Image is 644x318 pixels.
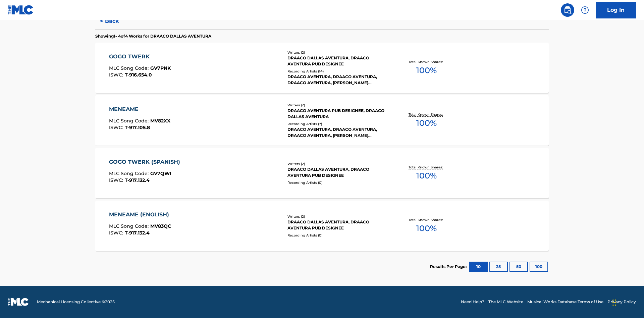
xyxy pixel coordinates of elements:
span: ISWC : [109,177,125,183]
button: 100 [530,262,548,272]
a: Need Help? [461,299,484,305]
span: T-917.132.4 [125,177,150,183]
button: 10 [469,262,488,272]
span: MLC Song Code : [109,223,150,229]
span: T-916.654.0 [125,72,152,78]
a: Log In [596,2,636,18]
div: MENEAME (ENGLISH) [109,211,172,219]
a: MENEAME (ENGLISH)MLC Song Code:MV83QCISWC:T-917.132.4Writers (2)DRAACO DALLAS AVENTURA, DRAACO AV... [95,201,549,251]
span: GV7QWI [150,170,171,176]
div: DRAACO AVENTURA, DRAACO AVENTURA, DRAACO AVENTURA, [PERSON_NAME] AVENTURA, DRAACO AVENTURA [287,74,389,86]
span: MLC Song Code : [109,65,150,71]
p: Total Known Shares: [409,59,444,64]
iframe: Chat Widget [610,286,644,318]
div: GOGO TWERK (SPANISH) [109,158,183,166]
span: 100 % [416,64,437,76]
button: 25 [489,262,508,272]
div: Drag [612,293,616,313]
a: GOGO TWERKMLC Song Code:GV7PNKISWC:T-916.654.0Writers (2)DRAACO DALLAS AVENTURA, DRAACO AVENTURA ... [95,43,549,93]
p: Results Per Page: [430,264,468,270]
img: help [581,6,589,14]
div: Writers ( 2 ) [287,103,389,108]
button: < Back [95,13,136,30]
div: GOGO TWERK [109,53,171,61]
span: MV82XX [150,118,170,124]
p: Total Known Shares: [409,165,444,170]
img: logo [8,298,29,306]
p: Showing 1 - 4 of 4 Works for DRAACO DALLAS AVENTURA [95,33,211,39]
a: MENEAMEMLC Song Code:MV82XXISWC:T-917.105.8Writers (2)DRAACO AVENTURA PUB DESIGNEE, DRAACO DALLAS... [95,95,549,146]
div: Recording Artists ( 0 ) [287,233,389,238]
div: Recording Artists ( 7 ) [287,121,389,126]
div: Help [578,3,592,17]
span: ISWC : [109,72,125,78]
p: Total Known Shares: [409,112,444,117]
div: DRAACO AVENTURA, DRAACO AVENTURA, DRAACO AVENTURA, [PERSON_NAME] AVENTURA, DRAACO AVENTURA [287,126,389,139]
span: 100 % [416,117,437,129]
a: Public Search [561,3,574,17]
span: Mechanical Licensing Collective © 2025 [37,299,115,305]
button: 50 [509,262,528,272]
img: search [563,6,572,14]
a: The MLC Website [488,299,523,305]
div: Recording Artists ( 14 ) [287,69,389,74]
span: ISWC : [109,230,125,236]
span: MLC Song Code : [109,118,150,124]
div: Writers ( 2 ) [287,50,389,55]
div: Writers ( 2 ) [287,214,389,219]
span: 100 % [416,170,437,182]
span: T-917.105.8 [125,124,150,130]
a: GOGO TWERK (SPANISH)MLC Song Code:GV7QWIISWC:T-917.132.4Writers (2)DRAACO DALLAS AVENTURA, DRAACO... [95,148,549,198]
span: GV7PNK [150,65,171,71]
span: T-917.132.4 [125,230,150,236]
div: DRAACO DALLAS AVENTURA, DRAACO AVENTURA PUB DESIGNEE [287,219,389,231]
span: MV83QC [150,223,171,229]
div: DRAACO DALLAS AVENTURA, DRAACO AVENTURA PUB DESIGNEE [287,166,389,178]
div: MENEAME [109,105,170,113]
div: Recording Artists ( 0 ) [287,180,389,185]
div: DRAACO AVENTURA PUB DESIGNEE, DRAACO DALLAS AVENTURA [287,108,389,120]
p: Total Known Shares: [409,217,444,222]
a: Musical Works Database Terms of Use [527,299,603,305]
div: DRAACO DALLAS AVENTURA, DRAACO AVENTURA PUB DESIGNEE [287,55,389,67]
a: Privacy Policy [607,299,636,305]
img: MLC Logo [8,5,34,15]
span: 100 % [416,222,437,234]
span: MLC Song Code : [109,170,150,176]
div: Writers ( 2 ) [287,161,389,166]
span: ISWC : [109,124,125,130]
